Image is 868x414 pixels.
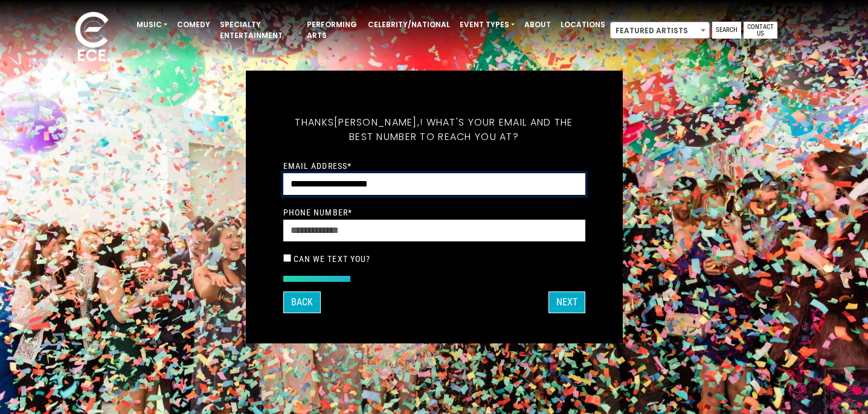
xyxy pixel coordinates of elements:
[132,14,172,35] a: Music
[283,101,585,159] h5: Thanks ! What's your email and the best number to reach you at?
[302,14,363,46] a: Performing Arts
[215,14,301,46] a: Specialty Entertainment
[283,207,353,218] label: Phone Number
[556,14,610,35] a: Locations
[519,14,556,35] a: About
[611,22,709,39] span: Featured Artists
[744,22,777,39] a: Contact Us
[334,115,420,129] span: [PERSON_NAME],
[294,253,371,264] label: Can we text you?
[712,22,741,39] a: Search
[610,22,710,39] span: Featured Artists
[283,291,321,313] button: Back
[62,8,122,67] img: ece_new_logo_whitev2-1.png
[363,14,455,35] a: Celebrity/National
[548,291,585,313] button: Next
[455,14,519,35] a: Event Types
[283,161,352,171] label: Email Address
[172,14,215,35] a: Comedy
